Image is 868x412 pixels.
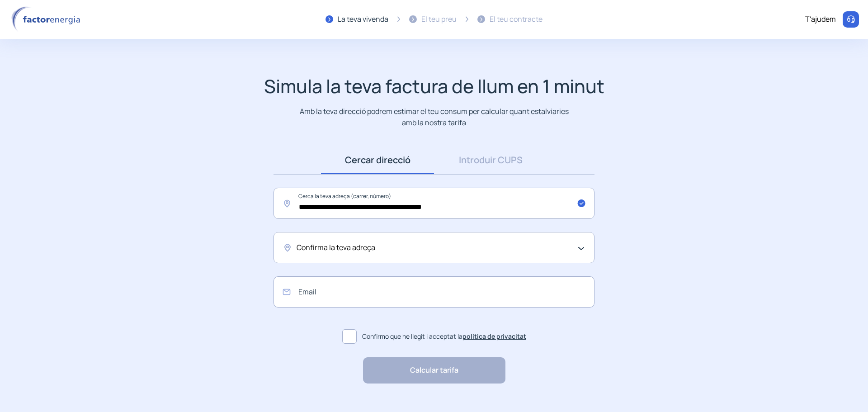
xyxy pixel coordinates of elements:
[846,15,855,24] img: llamar
[434,146,547,174] a: Introduir CUPS
[462,332,526,341] a: política de privacitat
[298,106,571,128] p: Amb la teva direcció podrem estimar el teu consum per calcular quant estalviaries amb la nostra t...
[9,6,86,33] img: logo factor
[362,331,526,341] span: Confirmo que he llegit i acceptat la
[297,242,375,254] span: Confirma la teva adreça
[805,14,836,25] div: T'ajudem
[321,146,434,174] a: Cercar direcció
[421,14,457,25] div: El teu preu
[264,75,604,97] h1: Simula la teva factura de llum en 1 minut
[490,14,542,25] div: El teu contracte
[338,14,388,25] div: La teva vivenda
